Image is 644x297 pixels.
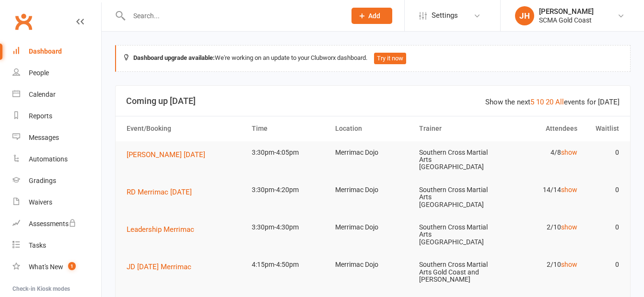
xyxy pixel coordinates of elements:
div: Automations [29,155,68,163]
span: 1 [68,262,76,270]
th: Time [247,116,331,141]
span: Leadership Merrimac [127,225,194,234]
a: show [561,223,577,231]
td: 0 [582,179,623,201]
a: All [555,98,564,106]
input: Search... [126,9,339,23]
td: 3:30pm-4:20pm [247,179,331,201]
a: Tasks [12,235,101,256]
a: 10 [536,98,544,106]
h3: Coming up [DATE] [126,96,620,106]
a: Gradings [12,170,101,192]
td: Southern Cross Martial Arts [GEOGRAPHIC_DATA] [415,141,498,179]
th: Attendees [498,116,582,141]
span: JD [DATE] Merrimac [127,263,191,271]
div: Calendar [29,91,56,98]
div: Show the next events for [DATE] [485,96,620,108]
td: 0 [582,253,623,276]
button: Leadership Merrimac [127,224,201,235]
td: Southern Cross Martial Arts [GEOGRAPHIC_DATA] [415,179,498,216]
div: Assessments [29,220,76,228]
td: 3:30pm-4:05pm [247,141,331,164]
td: Southern Cross Martial Arts Gold Coast and [PERSON_NAME] [415,253,498,291]
div: [PERSON_NAME] [539,7,594,16]
div: JH [515,6,534,25]
td: Southern Cross Martial Arts [GEOGRAPHIC_DATA] [415,216,498,253]
td: 4/8 [498,141,582,164]
div: Reports [29,112,52,120]
div: Gradings [29,177,56,184]
div: Waivers [29,198,52,206]
span: [PERSON_NAME] [DATE] [127,150,205,159]
a: Calendar [12,84,101,105]
td: 0 [582,216,623,239]
strong: Dashboard upgrade available: [133,54,215,61]
button: Add [351,8,392,24]
th: Event/Booking [122,116,247,141]
td: Merrimac Dojo [331,141,414,164]
div: Messages [29,134,59,141]
span: RD Merrimac [DATE] [127,188,192,196]
a: Clubworx [12,10,35,34]
td: Merrimac Dojo [331,179,414,201]
a: Automations [12,148,101,170]
a: show [561,148,577,156]
button: [PERSON_NAME] [DATE] [127,149,212,160]
div: What's New [29,263,63,271]
a: 5 [530,98,534,106]
div: Dashboard [29,47,62,55]
td: Merrimac Dojo [331,216,414,239]
div: Tasks [29,241,46,249]
td: 2/10 [498,253,582,276]
a: show [561,261,577,268]
td: 3:30pm-4:30pm [247,216,331,239]
span: Settings [432,5,458,26]
a: People [12,62,101,84]
th: Location [331,116,414,141]
button: JD [DATE] Merrimac [127,261,198,273]
a: Dashboard [12,41,101,62]
a: Reports [12,105,101,127]
div: We're working on an update to your Clubworx dashboard. [115,45,631,72]
a: Messages [12,127,101,148]
td: 4:15pm-4:50pm [247,253,331,276]
td: Merrimac Dojo [331,253,414,276]
a: Assessments [12,213,101,235]
td: 14/14 [498,179,582,201]
th: Waitlist [582,116,623,141]
a: show [561,186,577,194]
a: Waivers [12,192,101,213]
td: 0 [582,141,623,164]
span: Add [368,12,380,20]
td: 2/10 [498,216,582,239]
button: Try it now [374,53,406,64]
div: SCMA Gold Coast [539,16,594,24]
th: Trainer [415,116,498,141]
a: What's New1 [12,256,101,278]
a: 20 [546,98,553,106]
div: People [29,69,49,77]
button: RD Merrimac [DATE] [127,186,199,198]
